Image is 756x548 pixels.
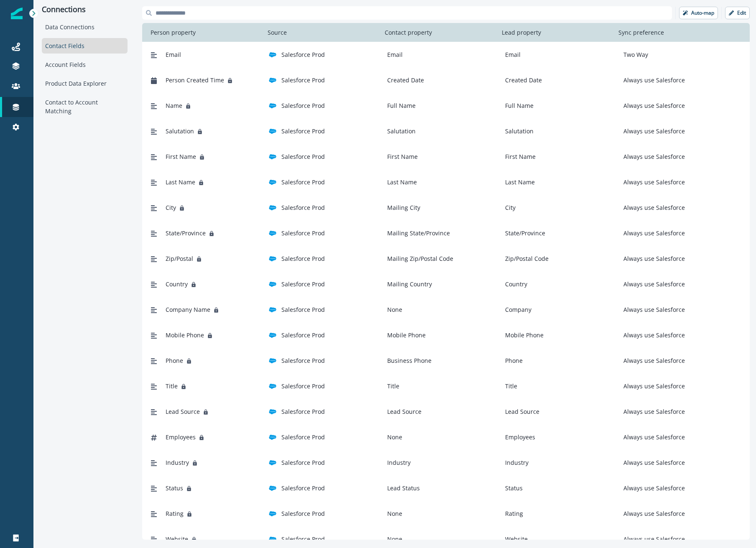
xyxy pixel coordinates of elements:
img: salesforce [269,535,276,543]
p: Always use Salesforce [620,535,685,543]
p: Lead property [498,28,544,37]
p: Zip/Postal Code [502,254,549,263]
span: Zip/Postal [166,254,193,263]
span: Lead Source [166,407,200,416]
img: salesforce [269,357,276,364]
p: Salesforce Prod [281,229,325,237]
p: Always use Salesforce [620,331,685,339]
span: First Name [166,152,196,161]
img: Inflection [11,8,23,19]
p: Created Date [502,76,542,84]
p: Always use Salesforce [620,356,685,365]
p: Salesforce Prod [281,407,325,416]
p: Salesforce Prod [281,458,325,467]
p: Salesforce Prod [281,254,325,263]
p: Salesforce Prod [281,152,325,161]
p: Salesforce Prod [281,50,325,59]
img: salesforce [269,459,276,466]
p: Employees [502,433,535,441]
p: Salesforce Prod [281,101,325,110]
img: salesforce [269,76,276,84]
p: First Name [502,152,536,161]
span: Employees [166,433,196,441]
img: salesforce [269,510,276,517]
p: Always use Salesforce [620,203,685,212]
p: Salesforce Prod [281,280,325,288]
p: Salesforce Prod [281,382,325,390]
p: Lead Source [502,407,539,416]
div: Contact to Account Matching [42,94,128,119]
p: Always use Salesforce [620,127,685,135]
img: salesforce [269,127,276,135]
span: State/Province [166,229,206,237]
p: Connections [42,5,128,14]
img: salesforce [269,178,276,186]
p: Salutation [384,127,416,135]
p: Title [384,382,399,390]
span: Rating [166,509,184,518]
p: Title [502,382,517,390]
p: Always use Salesforce [620,382,685,390]
span: Person Created Time [166,76,224,84]
span: Website [166,535,188,543]
span: Status [166,484,183,492]
p: Always use Salesforce [620,152,685,161]
img: salesforce [269,204,276,212]
p: Always use Salesforce [620,407,685,416]
p: Mailing City [384,203,420,212]
div: Account Fields [42,57,128,72]
p: Lead Source [384,407,421,416]
p: Salesforce Prod [281,331,325,339]
p: Lead Status [384,484,420,492]
p: Full Name [502,101,534,110]
p: Full Name [384,101,416,110]
p: Always use Salesforce [620,458,685,467]
span: Title [166,382,178,390]
p: Source [264,28,290,37]
p: Mailing Country [384,280,432,288]
span: Company Name [166,305,210,314]
span: Industry [166,458,189,467]
p: Salutation [502,127,534,135]
p: Salesforce Prod [281,76,325,84]
p: Status [502,484,523,492]
span: Last Name [166,178,195,186]
p: City [502,203,516,212]
img: salesforce [269,153,276,161]
p: Mobile Phone [384,331,426,339]
p: Always use Salesforce [620,254,685,263]
p: Last Name [384,178,417,186]
button: Auto-map [679,7,718,19]
p: Always use Salesforce [620,305,685,314]
p: Industry [502,458,529,467]
p: Email [502,50,521,59]
p: Salesforce Prod [281,305,325,314]
p: Always use Salesforce [620,484,685,492]
p: Edit [737,10,746,16]
p: First Name [384,152,418,161]
p: Always use Salesforce [620,509,685,518]
span: Phone [166,356,183,365]
p: Created Date [384,76,424,84]
img: salesforce [269,255,276,263]
p: Auto-map [691,10,714,16]
p: Two Way [620,50,648,59]
p: Mailing State/Province [384,229,450,237]
div: Product Data Explorer [42,76,128,91]
p: Salesforce Prod [281,203,325,212]
span: Email [166,50,181,59]
img: salesforce [269,51,276,59]
p: Always use Salesforce [620,76,685,84]
p: Business Phone [384,356,432,365]
p: Salesforce Prod [281,484,325,492]
p: Mailing Zip/Postal Code [384,254,453,263]
img: salesforce [269,484,276,492]
p: Company [502,305,531,314]
span: Name [166,101,182,110]
p: Salesforce Prod [281,127,325,135]
div: Contact Fields [42,38,128,54]
img: salesforce [269,331,276,339]
p: Sync preference [615,28,667,37]
img: salesforce [269,408,276,415]
p: None [384,433,402,441]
